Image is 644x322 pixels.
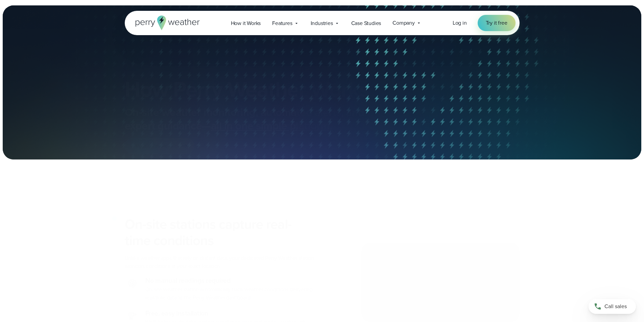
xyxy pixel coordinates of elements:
span: Case Studies [351,19,381,27]
a: How it Works [225,16,267,30]
a: Call sales [589,299,636,314]
a: Case Studies [345,16,387,30]
span: How it Works [231,19,261,27]
span: Company [392,19,415,27]
span: Call sales [604,302,627,311]
a: Try it free [478,15,516,31]
span: Log in [453,19,467,27]
a: Log in [453,19,467,27]
span: Try it free [486,19,507,27]
span: Industries [311,19,333,27]
span: Features [272,19,292,27]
